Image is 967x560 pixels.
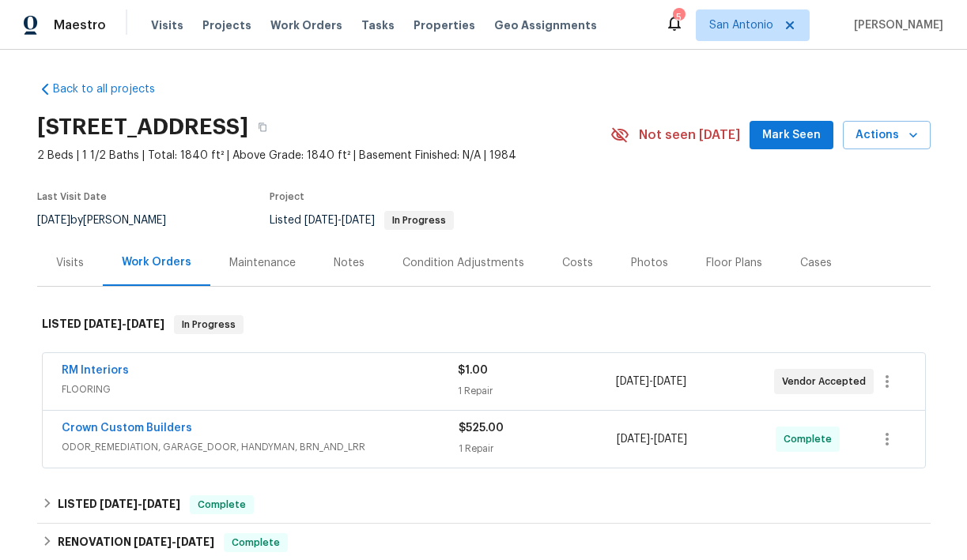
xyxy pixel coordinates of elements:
h6: LISTED [42,315,164,334]
div: 1 Repair [459,441,618,457]
div: LISTED [DATE]-[DATE]In Progress [37,299,931,350]
span: [DATE] [342,215,375,226]
a: RM Interiors [62,365,129,376]
h6: LISTED [58,495,180,514]
span: [DATE] [176,536,214,547]
span: Work Orders [270,17,342,33]
span: Project [270,192,304,201]
span: Last Visit Date [37,192,107,201]
span: Mark Seen [762,126,821,145]
div: Cases [800,255,832,271]
span: [DATE] [84,318,122,329]
div: Visits [56,255,84,271]
span: In Progress [386,216,452,225]
h2: [STREET_ADDRESS] [37,119,248,135]
div: Work Orders [122,254,191,270]
div: Maintenance [229,255,296,271]
span: - [617,431,687,447]
span: $525.00 [459,423,504,434]
span: - [616,374,686,389]
a: Back to all projects [37,81,189,97]
div: LISTED [DATE]-[DATE]Complete [37,486,931,524]
span: Actions [856,126,918,145]
a: Crown Custom Builders [62,423,192,434]
button: Actions [843,121,931,150]
span: [DATE] [304,215,338,226]
span: Visits [151,17,183,33]
div: 5 [673,9,684,25]
span: [DATE] [127,318,164,329]
div: 1 Repair [458,383,616,399]
span: Complete [191,497,252,513]
span: - [84,318,164,329]
span: $1.00 [458,365,488,376]
span: Complete [225,535,286,551]
span: [DATE] [653,376,686,387]
div: Photos [631,255,668,271]
h6: RENOVATION [58,533,214,552]
span: - [100,498,180,509]
span: In Progress [176,317,242,333]
span: Projects [202,17,251,33]
span: FLOORING [62,381,458,397]
span: [DATE] [617,434,650,445]
div: Notes [334,255,365,271]
span: ODOR_REMEDIATION, GARAGE_DOOR, HANDYMAN, BRN_AND_LRR [62,439,459,455]
div: Floor Plans [706,255,762,271]
span: Not seen [DATE] [639,127,740,143]
div: by [PERSON_NAME] [37,211,185,230]
button: Copy Address [248,113,277,141]
span: Properties [414,17,475,33]
span: Maestro [54,17,106,33]
span: - [304,215,375,226]
div: Condition Adjustments [402,255,524,271]
div: Costs [562,255,593,271]
span: San Antonio [709,17,773,33]
span: Tasks [361,20,395,31]
span: Geo Assignments [494,17,597,33]
span: [DATE] [37,215,70,226]
span: - [134,536,214,547]
span: [DATE] [142,498,180,509]
span: Vendor Accepted [782,374,872,389]
span: Complete [784,431,838,447]
span: 2 Beds | 1 1/2 Baths | Total: 1840 ft² | Above Grade: 1840 ft² | Basement Finished: N/A | 1984 [37,148,610,163]
span: [DATE] [654,434,687,445]
span: [DATE] [100,498,138,509]
span: [DATE] [134,536,172,547]
span: [PERSON_NAME] [848,17,943,33]
button: Mark Seen [750,121,833,150]
span: Listed [270,215,454,226]
span: [DATE] [616,376,649,387]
